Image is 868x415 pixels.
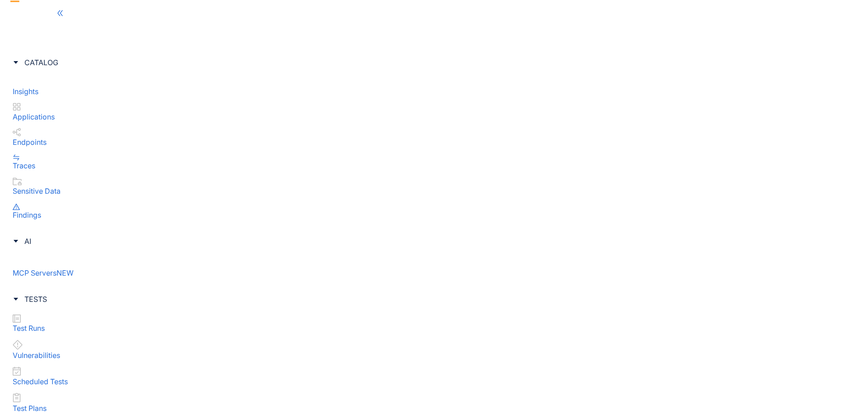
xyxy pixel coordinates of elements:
span: warning [13,203,20,210]
span: CATALOG [24,58,855,67]
a: Applications [13,103,855,121]
a: Insights [13,78,855,96]
p: Endpoints [13,138,855,146]
p: Test Runs [13,324,855,332]
p: Traces [13,162,855,170]
p: Insights [13,87,855,95]
p: Applications [13,113,855,121]
span: double-left [57,10,64,18]
a: Findings [13,203,855,219]
a: Test Plans [13,393,855,412]
span: TESTS [24,295,855,303]
span: swap [13,154,20,161]
p: Findings [13,211,855,219]
p: Vulnerabilities [13,351,855,359]
p: Test Plans [13,404,855,412]
a: Sensitive Data [13,177,855,196]
span: AI [24,237,855,245]
a: MCP ServersNEW [13,257,855,277]
a: Traces [13,153,855,170]
a: Vulnerabilities [13,340,855,360]
p: Scheduled Tests [13,377,855,386]
p: MCP Servers [13,269,855,277]
span: NEW [57,268,74,277]
div: CATALOG [5,53,863,72]
a: Scheduled Tests [13,367,855,386]
a: Test Runs [13,315,855,333]
span: caret-right [13,238,19,244]
button: double-left [49,6,71,20]
a: Endpoints [13,128,855,146]
p: Sensitive Data [13,187,855,195]
span: caret-right [13,296,19,302]
span: caret-right [13,59,19,66]
div: AI [5,232,863,251]
div: TESTS [5,290,863,309]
